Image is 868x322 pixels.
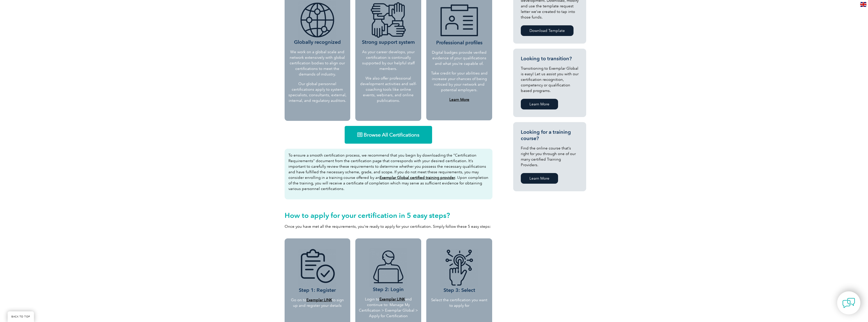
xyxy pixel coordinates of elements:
a: Learn More [521,99,558,109]
p: Find the online course that’s right for you through one of our many certified Training Providers. [521,145,579,168]
p: Login to and continue to: Manage My Certification > Exemplar Global > Apply for Certification [358,296,418,319]
img: contact-chat.png [842,297,855,309]
a: Learn More [449,97,469,102]
p: To ensure a smooth certification process, we recommend that you begin by downloading the “Certifi... [288,153,489,192]
p: As your career develops, your certification is continually supported by our helpful staff members. [359,49,417,71]
a: Exemplar LINK [379,297,405,301]
h3: Strong support system [359,1,417,45]
h3: Step 1: Register [288,249,347,293]
a: Exemplar Global certified training provider [380,175,455,180]
p: Go on to to sign up and register your details [288,297,347,308]
p: Transitioning to Exemplar Global is easy! Let us assist you with our certification recognition, c... [521,66,579,93]
p: Our global personnel certifications apply to system specialists, consultants, external, internal,... [288,81,347,103]
h3: Step 3: Select [430,249,488,293]
p: We work on a global scale and network extensively with global certification bodies to align our c... [288,49,347,77]
h3: Globally recognized [288,1,347,45]
a: Exemplar LINK [306,298,332,302]
span: Browse All Certifications [364,132,419,137]
p: Take credit for your abilities and increase your chances of being noticed by your network and pot... [431,70,488,93]
h2: How to apply for your certification in 5 easy steps? [285,211,492,219]
a: Learn More [521,173,558,184]
p: We also offer professional development activities and self-coaching tools like online events, web... [359,75,417,103]
h3: Looking for a training course? [521,129,579,142]
h3: Looking to transition? [521,55,579,62]
p: Once you have met all the requirements, you’re ready to apply for your certification. Simply foll... [285,224,492,229]
h3: Professional profiles [431,2,488,46]
p: Select the certification you want to apply for [430,297,488,308]
img: en [860,2,866,7]
a: Download Template [521,25,574,36]
a: Browse All Certifications [345,126,432,144]
a: BACK TO TOP [8,311,34,322]
h3: Step 2: Login [358,248,418,293]
p: Digital badges provide verified evidence of your qualifications and what you’re capable of. [431,50,488,66]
